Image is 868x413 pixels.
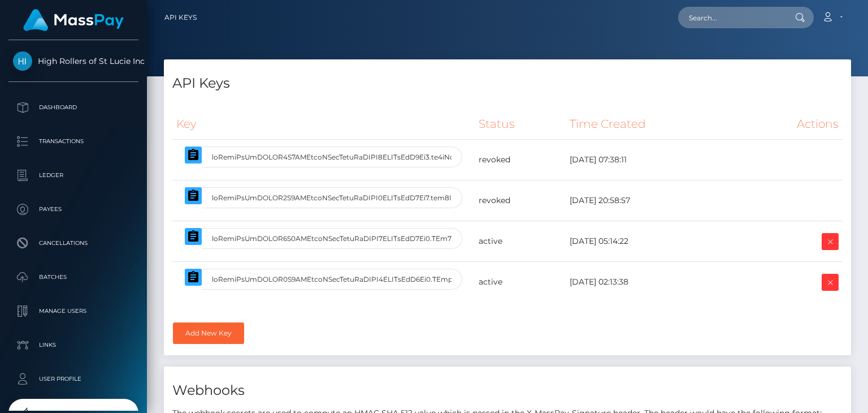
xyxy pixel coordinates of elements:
[172,74,843,93] h4: API Keys
[566,109,740,140] th: Time Created
[475,180,566,221] td: revoked
[566,180,740,221] td: [DATE] 20:58:57
[566,140,740,180] td: [DATE] 07:38:11
[172,109,475,140] th: Key
[23,9,124,31] img: MassPay Logo
[13,371,134,388] p: User Profile
[475,140,566,180] td: revoked
[678,7,784,28] input: Search...
[8,93,138,122] a: Dashboard
[13,337,134,354] p: Links
[13,235,134,252] p: Cancellations
[475,221,566,262] td: active
[8,297,138,325] a: Manage Users
[173,322,244,344] a: Add New Key
[475,109,566,140] th: Status
[8,56,138,66] span: High Rollers of St Lucie Inc
[13,269,134,286] p: Batches
[172,381,843,401] h4: Webhooks
[13,303,134,320] p: Manage Users
[566,262,740,303] td: [DATE] 02:13:38
[13,133,134,150] p: Transactions
[8,161,138,190] a: Ledger
[8,195,138,223] a: Payees
[8,229,138,257] a: Cancellations
[740,109,843,140] th: Actions
[475,262,566,303] td: active
[566,221,740,262] td: [DATE] 05:14:22
[8,365,138,393] a: User Profile
[8,331,138,359] a: Links
[8,263,138,291] a: Batches
[13,167,134,184] p: Ledger
[13,99,134,116] p: Dashboard
[164,6,197,29] a: API Keys
[13,201,134,218] p: Payees
[13,51,32,71] img: High Rollers of St Lucie Inc
[8,127,138,156] a: Transactions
